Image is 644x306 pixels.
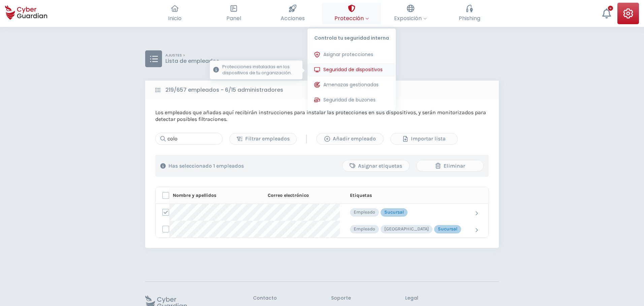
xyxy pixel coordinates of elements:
button: Importar lista [390,133,458,145]
div: Filtrar empleados [235,135,291,143]
button: Añadir empleado [316,133,384,145]
span: Protección [334,14,369,23]
p: Los empleados que añadas aquí recibirán instrucciones para instalar las protecciones en sus dispo... [155,109,489,123]
p: Nombre y apellidos [173,192,216,199]
button: ProtecciónControla tu seguridad internaAsignar proteccionesSeguridad de dispositivosProtecciones ... [322,3,381,24]
button: Inicio [145,3,204,24]
div: Asignar etiquetas [348,162,404,170]
p: Empleado [354,209,375,215]
span: Seguridad de dispositivos [323,66,383,73]
p: Controla tu seguridad interna [308,29,396,45]
div: Importar lista [396,135,452,143]
span: | [305,134,308,144]
span: Asignar protecciones [323,51,373,58]
button: Exposición [381,3,440,24]
h3: Soporte [331,295,351,301]
div: Añadir empleado [322,135,378,143]
button: Seguridad de dispositivosProtecciones instaladas en los dispositivos de tu organización. [308,63,396,77]
p: Etiquetas [350,192,372,199]
p: Protecciones instaladas en los dispositivos de tu organización. [222,64,299,76]
div: Eliminar [422,162,478,170]
button: Filtrar empleados [229,133,297,145]
span: Panel [226,14,241,23]
span: Exposición [394,14,427,23]
input: Buscar... [155,133,223,145]
span: Inicio [168,14,182,23]
button: Phishing [440,3,499,24]
p: [GEOGRAPHIC_DATA] [384,226,429,232]
button: Asignar etiquetas [342,160,410,172]
p: Sucursal [384,209,404,215]
button: Eliminar [416,160,484,172]
button: Asignar protecciones [308,48,396,61]
span: Acciones [281,14,305,23]
h3: Legal [405,295,499,301]
button: Acciones [263,3,322,24]
b: 219/657 empleados - 6/15 administradores [165,86,283,94]
button: Panel [204,3,263,24]
p: Sucursal [438,226,457,232]
p: Empleado [354,226,375,232]
p: Lista de empleados [165,58,219,64]
p: Has seleccionado 1 empleados [168,163,244,169]
p: Correo electrónico [268,192,309,199]
div: + [608,6,613,11]
h3: Contacto [253,295,277,301]
span: Amenazas gestionadas [323,81,379,88]
span: Phishing [459,14,480,23]
button: Seguridad de buzones [308,93,396,107]
p: AJUSTES > [165,53,219,58]
button: Amenazas gestionadas [308,78,396,92]
span: Seguridad de buzones [323,96,376,103]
